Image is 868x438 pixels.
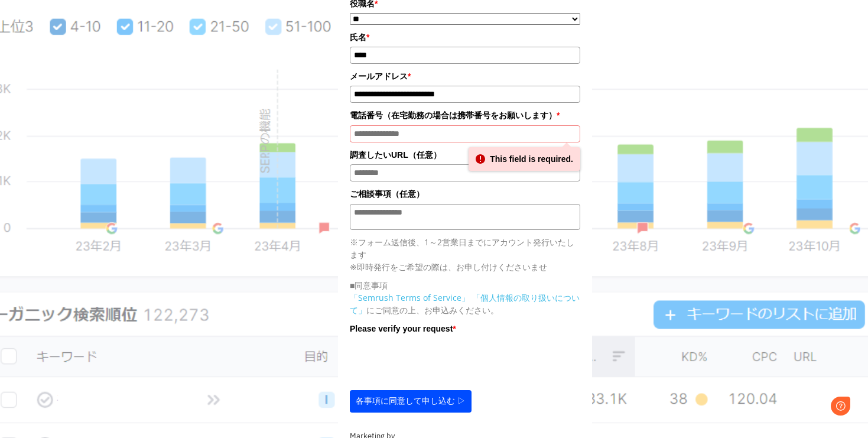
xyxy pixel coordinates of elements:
[350,322,580,335] label: Please verify your request
[763,392,855,425] iframe: Help widget launcher
[350,70,580,83] label: メールアドレス
[350,390,472,413] button: 各事項に同意して申し込む ▷
[350,338,529,384] iframe: reCAPTCHA
[350,236,580,273] p: ※フォーム送信後、1～2営業日までにアカウント発行いたします ※即時発行をご希望の際は、お申し付けくださいませ
[350,109,580,122] label: 電話番号（在宅勤務の場合は携帯番号をお願いします）
[350,291,580,316] p: にご同意の上、お申込みください。
[350,292,580,316] a: 「個人情報の取り扱いについて」
[350,279,580,291] p: ■同意事項
[350,31,580,44] label: 氏名
[350,148,580,161] label: 調査したいURL（任意）
[350,187,580,200] label: ご相談事項（任意）
[350,292,470,303] a: 「Semrush Terms of Service」
[469,147,580,171] div: This field is required.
